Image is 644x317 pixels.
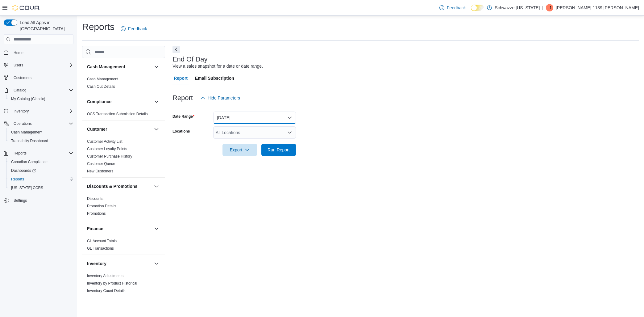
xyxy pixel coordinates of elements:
[11,185,43,190] span: [US_STATE] CCRS
[17,19,73,32] span: Load All Apps in [GEOGRAPHIC_DATA]
[268,147,290,153] span: Run Report
[556,4,639,11] p: [PERSON_NAME]-1139 [PERSON_NAME]
[87,274,123,278] a: Inventory Adjustments
[87,169,113,174] span: New Customers
[172,94,193,102] h3: Report
[6,158,76,166] button: Canadian Compliance
[87,146,127,151] span: Customer Loyalty Points
[11,49,73,56] span: Home
[11,130,42,135] span: Cash Management
[11,87,73,94] span: Catalog
[14,50,23,55] span: Home
[437,2,468,14] a: Feedback
[87,154,132,159] span: Customer Purchase History
[11,87,29,94] button: Catalog
[87,161,115,166] span: Customer Queue
[222,144,257,156] button: Export
[9,175,73,183] span: Reports
[14,75,31,80] span: Customers
[11,74,73,82] span: Customers
[195,72,234,84] span: Email Subscription
[14,88,26,93] span: Catalog
[174,72,188,84] span: Report
[11,120,34,127] button: Operations
[1,119,76,128] button: Operations
[11,74,34,82] a: Customers
[6,175,76,184] button: Reports
[4,45,73,221] nav: Complex example
[198,92,243,104] button: Hide Parameters
[14,198,27,203] span: Settings
[172,63,263,70] div: View a sales snapshot for a date or date range.
[6,128,76,137] button: Cash Management
[87,126,152,132] button: Customer
[87,260,106,267] h3: Inventory
[6,166,76,175] a: Dashboards
[172,56,208,63] h3: End Of Day
[11,150,29,157] button: Reports
[87,281,137,286] span: Inventory by Product Historical
[87,239,117,243] span: GL Account Totals
[153,183,160,190] button: Discounts & Promotions
[87,211,106,216] a: Promotions
[9,95,73,103] span: My Catalog (Classic)
[172,114,194,119] label: Date Range
[9,129,45,136] a: Cash Management
[153,260,160,267] button: Inventory
[87,147,127,151] a: Customer Loyalty Points
[87,139,123,144] a: Customer Activity List
[87,84,115,89] span: Cash Out Details
[1,107,76,116] button: Inventory
[153,98,160,105] button: Compliance
[547,4,551,11] span: L1
[1,73,76,82] button: Customers
[153,125,160,133] button: Customer
[11,108,31,115] button: Inventory
[11,197,29,204] a: Settings
[87,64,152,70] button: Cash Management
[118,23,149,35] a: Feedback
[87,126,107,132] h3: Customer
[546,4,553,11] div: Loretta-1139 Chavez
[1,149,76,158] button: Reports
[87,183,152,189] button: Discounts & Promotions
[87,273,123,278] span: Inventory Adjustments
[11,197,73,204] span: Settings
[1,86,76,95] button: Catalog
[87,296,139,301] span: Inventory On Hand by Package
[9,129,73,136] span: Cash Management
[11,138,48,143] span: Traceabilty Dashboard
[87,112,148,116] span: OCS Transaction Submission Details
[9,95,48,103] a: My Catalog (Classic)
[11,120,73,127] span: Operations
[447,5,466,11] span: Feedback
[14,63,23,68] span: Users
[9,167,73,174] span: Dashboards
[153,63,160,70] button: Cash Management
[87,84,115,89] a: Cash Out Details
[87,246,114,251] span: GL Transactions
[87,197,103,201] a: Discounts
[471,5,484,11] input: Dark Mode
[87,169,113,173] a: New Customers
[9,184,73,192] span: Washington CCRS
[11,61,26,69] button: Users
[87,154,132,158] a: Customer Purchase History
[11,150,73,157] span: Reports
[226,144,253,156] span: Export
[9,184,46,192] a: [US_STATE] CCRS
[87,226,152,232] button: Finance
[12,5,40,11] img: Cova
[11,96,45,101] span: My Catalog (Classic)
[542,4,543,11] p: |
[6,184,76,192] button: [US_STATE] CCRS
[9,137,51,145] a: Traceabilty Dashboard
[87,99,152,105] button: Compliance
[82,110,165,120] div: Compliance
[495,4,540,11] p: Schwazze [US_STATE]
[128,26,147,32] span: Feedback
[9,137,73,145] span: Traceabilty Dashboard
[82,195,165,220] div: Discounts & Promotions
